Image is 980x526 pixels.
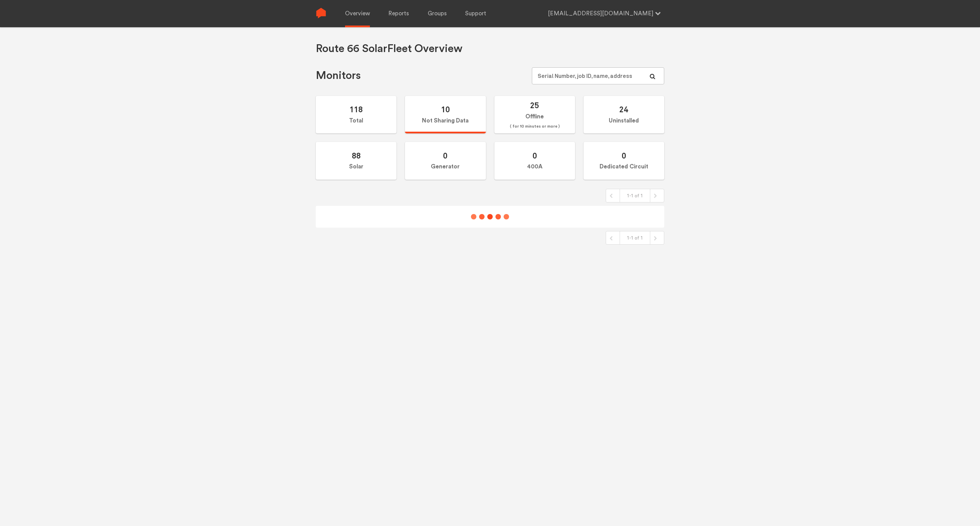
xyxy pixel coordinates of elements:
label: Uninstalled [584,96,664,134]
label: Generator [405,142,486,180]
span: 0 [533,151,537,161]
div: 1-1 of 1 [620,189,650,202]
label: Not Sharing Data [405,96,486,134]
label: Dedicated Circuit [584,142,664,180]
span: 0 [622,151,626,161]
span: 25 [530,100,539,110]
input: Serial Number, job ID, name, address [532,67,664,84]
h1: Monitors [316,69,361,83]
label: 400A [494,142,575,180]
span: 10 [441,104,450,114]
span: 118 [349,104,363,114]
label: Solar [316,142,396,180]
label: Total [316,96,396,134]
span: 0 [443,151,447,161]
img: Sense Logo [316,8,326,18]
h1: Route 66 Solar Fleet Overview [316,42,462,56]
span: ( for 10 minutes or more ) [510,122,560,131]
div: 1-1 of 1 [620,231,650,244]
span: 24 [619,104,628,114]
span: 88 [352,151,361,161]
label: Offline [494,96,575,134]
